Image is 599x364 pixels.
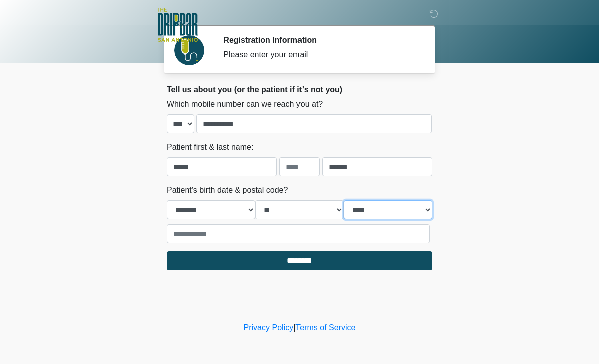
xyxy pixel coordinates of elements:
[244,323,294,332] a: Privacy Policy
[167,184,288,196] label: Patient's birth date & postal code?
[167,141,253,153] label: Patient first & last name:
[167,85,432,94] h2: Tell us about you (or the patient if it's not you)
[167,98,323,110] label: Which mobile number can we reach you at?
[293,323,295,332] a: |
[157,8,198,43] img: The DRIPBaR - San Antonio Fossil Creek Logo
[223,49,417,61] div: Please enter your email
[295,323,355,332] a: Terms of Service
[174,35,204,65] img: Agent Avatar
